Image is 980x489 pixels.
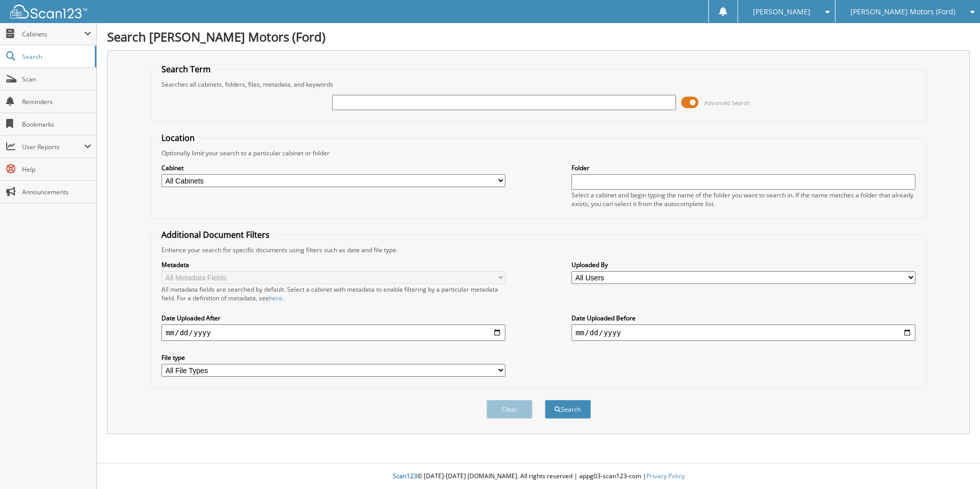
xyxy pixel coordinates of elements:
[545,400,591,419] button: Search
[22,165,91,174] span: Help
[161,314,505,322] label: Date Uploaded After
[22,120,91,129] span: Bookmarks
[156,132,200,144] legend: Location
[571,191,915,208] div: Select a cabinet and begin typing the name of the folder you want to search in. If the name match...
[156,246,921,254] div: Enhance your search for specific documents using filters such as date and file type.
[107,28,970,45] h1: Search [PERSON_NAME] Motors (Ford)
[704,99,750,107] span: Advanced Search
[22,30,84,38] span: Cabinets
[753,9,810,15] span: [PERSON_NAME]
[22,142,84,151] span: User Reports
[161,324,505,341] input: start
[393,472,417,480] span: Scan123
[97,464,980,489] div: © [DATE]-[DATE] [DOMAIN_NAME]. All rights reserved | appg03-scan123-com |
[161,353,505,362] label: File type
[10,5,87,18] img: scan123-logo-white.svg
[850,9,955,15] span: [PERSON_NAME] Motors (Ford)
[22,75,91,84] span: Scan
[646,472,685,480] a: Privacy Policy
[269,294,282,302] a: here
[571,164,915,172] label: Folder
[156,149,921,157] div: Optionally limit your search to a particular cabinet or folder
[486,400,533,419] button: Clear
[156,64,216,75] legend: Search Term
[156,80,921,89] div: Searches all cabinets, folders, files, metadata, and keywords
[161,164,505,172] label: Cabinet
[161,285,505,302] div: All metadata fields are searched by default. Select a cabinet with metadata to enable filtering b...
[156,229,275,240] legend: Additional Document Filters
[22,188,91,196] span: Announcements
[22,52,90,61] span: Search
[571,260,915,269] label: Uploaded By
[22,97,91,106] span: Reminders
[571,324,915,341] input: end
[571,314,915,322] label: Date Uploaded Before
[161,260,505,269] label: Metadata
